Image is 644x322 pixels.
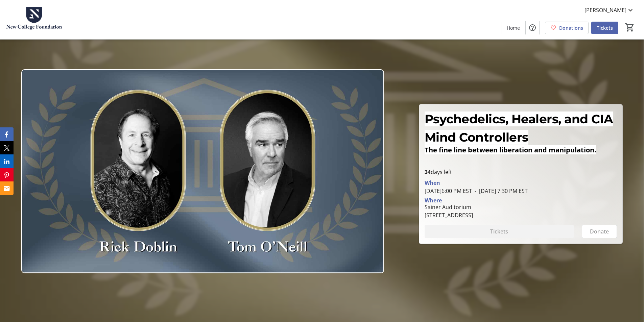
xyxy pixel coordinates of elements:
[472,187,528,195] span: [DATE] 7:30 PM EST
[21,69,384,273] img: Campaign CTA Media Photo
[425,168,617,176] p: days left
[545,22,589,34] a: Donations
[425,168,431,176] span: 34
[585,6,626,14] span: [PERSON_NAME]
[501,22,525,34] a: Home
[425,112,613,145] span: Psychedelics, Healers, and CIA Mind Controllers
[425,179,440,187] div: When
[507,24,520,31] span: Home
[579,5,640,16] button: [PERSON_NAME]
[425,187,472,195] span: [DATE] 6:00 PM EST
[425,211,473,219] div: [STREET_ADDRESS]
[425,198,442,203] div: Where
[597,24,613,31] span: Tickets
[559,24,583,31] span: Donations
[591,22,618,34] a: Tickets
[425,145,596,154] span: The fine line between liberation and manipulation.
[526,21,539,34] button: Help
[472,187,479,195] span: -
[624,21,636,33] button: Cart
[4,3,64,36] img: New College Foundation's Logo
[425,203,473,211] div: Sainer Auditorium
